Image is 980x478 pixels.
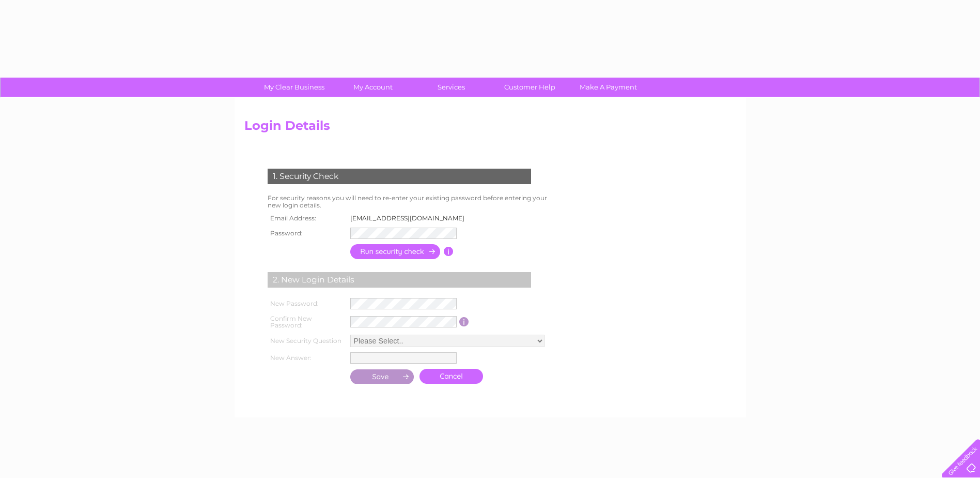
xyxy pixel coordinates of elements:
[459,317,469,326] input: Information
[252,78,337,97] a: My Clear Business
[409,78,494,97] a: Services
[265,192,558,212] td: For security reasons you will need to re-enter your existing password before entering your new lo...
[265,332,348,350] th: New Security Question
[265,312,348,333] th: Confirm New Password:
[444,247,454,256] input: Information
[487,78,572,97] a: Customer Help
[330,78,415,97] a: My Account
[348,212,473,225] td: [EMAIL_ADDRESS][DOMAIN_NAME]
[566,78,651,97] a: Make A Payment
[244,118,736,138] h2: Login Details
[268,169,531,184] div: 1. Security Check
[265,225,348,242] th: Password:
[265,212,348,225] th: Email Address:
[268,272,531,288] div: 2. New Login Details
[419,369,483,384] a: Cancel
[265,350,348,366] th: New Answer:
[350,369,414,384] input: Submit
[265,295,348,312] th: New Password:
